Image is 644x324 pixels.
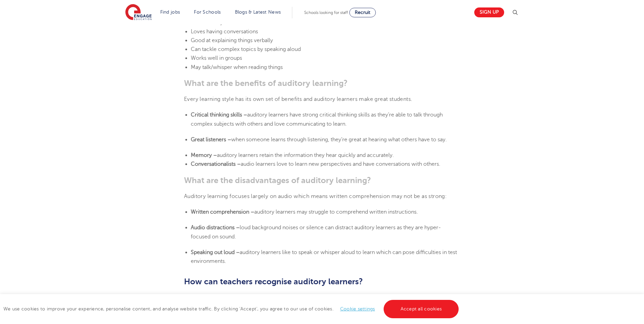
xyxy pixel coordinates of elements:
span: auditory learners like to speak or whisper aloud to learn which can pose difficulties in test env... [191,249,457,264]
span: Good at explaining things verbally [191,37,273,43]
span: Loves having conversations [191,29,258,35]
b: Speaking out loud – [191,249,240,255]
span: auditory learners have strong critical thinking skills as they’re able to talk through complex su... [191,112,443,127]
span: Works well in groups [191,55,242,61]
span: audio learners love to learn new perspectives and have conversations with others. [241,161,440,167]
b: How can teachers recognise auditory learners? [184,277,363,286]
a: Find jobs [160,10,180,15]
span: Schools looking for staff [304,10,348,15]
a: Recruit [349,8,376,17]
span: Every learning style has its own set of benefits and auditory learners make great students. [184,96,412,102]
span: Recruit [355,10,370,15]
span: when someone learns through listening, they’re great at hearing what others have to say. [231,137,447,143]
a: Blogs & Latest News [235,10,281,15]
a: Cookie settings [340,306,375,311]
b: Written comprehension – [191,209,254,215]
span: Can tackle complex topics by speaking aloud [191,46,301,52]
b: What are the benefits of auditory learning? [184,78,348,88]
span: Auditory learning focuses largely on audio which means written comprehension may not be as strong: [184,193,447,199]
b: Audio distractions – [191,224,240,231]
span: auditory learners may struggle to comprehend written instructions. [254,209,418,215]
img: Engage Education [125,4,152,21]
b: Great listeners – [191,137,231,143]
b: What are the disadvantages of auditory learning? [184,176,371,185]
a: Sign up [474,7,504,17]
b: Memory – [191,152,217,158]
span: loud background noises or silence can distract auditory learners as they are hyper-focused on sound. [191,224,441,239]
b: Critical thinking skills – [191,112,247,118]
a: Accept all cookies [384,300,459,318]
a: For Schools [194,10,221,15]
span: May talk/whisper when reading things [191,64,283,70]
span: We use cookies to improve your experience, personalise content, and analyse website traffic. By c... [3,306,460,311]
span: auditory learners retain the information they hear quickly and accurately. [217,152,394,158]
b: Conversationalists – [191,161,241,167]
